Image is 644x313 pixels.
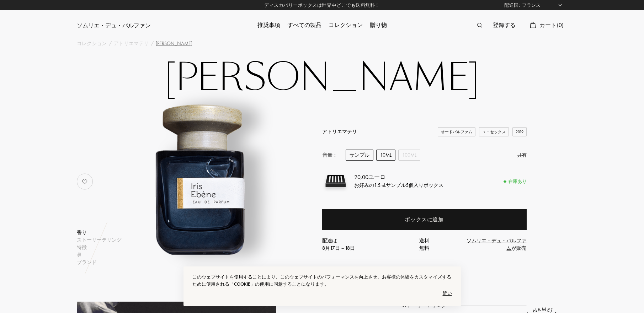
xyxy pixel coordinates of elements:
font: [PERSON_NAME] [156,40,192,47]
a: アトリエマテリ [322,128,357,135]
a: ソムリエ・デュ・パルファン [77,21,151,30]
img: サンプルボックス [322,168,349,194]
font: ブランド [77,259,97,265]
font: 在庫あり [508,178,527,184]
font: 共有 [517,152,527,158]
font: オードパルファム [441,129,472,134]
font: このウェブサイトのパフォーマンスを向上させ、お客様の体験をカスタマイズするために使用される [192,274,451,287]
font: 20,00ユーロ [354,173,385,181]
font: 0 [559,21,562,29]
font: ユニセックス [482,129,506,134]
font: 近い [443,290,452,296]
font: すべての製品 [287,21,321,29]
font: ストーリーテリング [77,237,122,243]
font: 送料 [419,237,429,244]
font: コレクション [329,21,363,29]
font: が販売 [511,245,526,251]
font: サンプル [350,152,369,158]
font: 特徴 [77,244,87,250]
font: 配送国: [504,2,520,8]
img: no_like_p.png [78,174,92,189]
a: コレクション [77,40,107,47]
font: 10mL [380,152,392,158]
font: 無料 [419,245,429,251]
font: [PERSON_NAME] [164,53,480,102]
a: 登録する [489,21,519,29]
img: search_icn.svg [477,23,482,28]
font: / [109,40,112,47]
font: コレクション [77,40,107,47]
font: ソムリエ・デュ・パルファム [467,237,526,251]
font: 鼻 [77,252,82,258]
font: カート [539,21,557,29]
img: cart.svg [530,22,536,28]
font: 香り [77,229,87,236]
font: 推奨事項 [257,21,280,29]
a: アトリエマテリ [114,40,149,47]
a: すべての製品 [284,21,325,29]
font: 8月17日～18日 [322,245,355,251]
font: ) [562,21,564,29]
img: arrow_w.png [558,2,563,8]
a: 贈り物 [366,21,390,29]
font: アトリエマテリ [114,40,149,47]
font: お好みの1.5mLサンプル5個入りボックス [354,182,443,188]
font: ボックスに追加 [405,216,443,223]
font: 贈り物 [370,21,387,29]
a: コレクション [325,21,366,29]
font: 音量： [323,152,337,158]
font: このウェブサイトを使用することにより、 [192,274,280,280]
font: 2019 [516,129,523,134]
img: Iris Ebène Atelier Materi [111,90,287,266]
font: ディスカバリーボックスは世界中どこでも送料無料！ [264,2,379,8]
font: 「Cookie」の使用に同意することになります。 [229,281,329,287]
font: 登録する [493,21,516,29]
font: ( [557,21,559,29]
a: 推奨事項 [254,21,284,29]
font: 配達は [322,237,337,244]
font: / [151,40,154,47]
font: 100mL [402,152,416,158]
